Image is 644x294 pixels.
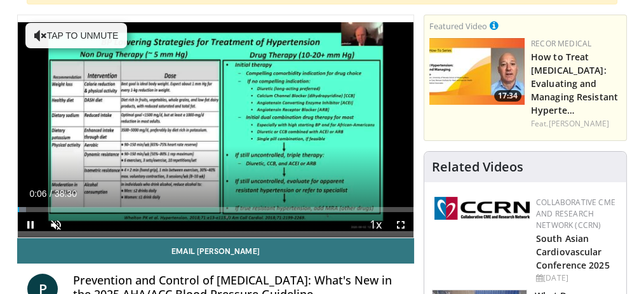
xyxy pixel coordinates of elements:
span: 0:06 [29,189,46,199]
a: [PERSON_NAME] [548,118,608,129]
a: Email [PERSON_NAME] [17,238,414,264]
span: 17:34 [494,90,521,102]
h4: Related Videos [432,159,523,175]
video-js: Video Player [18,15,413,237]
div: Progress Bar [18,207,413,212]
img: 10cbd22e-c1e6-49ff-b90e-4507a8859fc1.jpg.150x105_q85_crop-smart_upscale.jpg [429,38,525,105]
button: Playback Rate [363,212,388,237]
a: South Asian Cardiovascular Conference 2025 [536,232,610,271]
a: How to Treat [MEDICAL_DATA]: Evaluating and Managing Resistant Hyperte… [531,51,618,116]
span: 38:30 [55,189,77,199]
div: Feat. [531,118,621,130]
small: Featured Video [429,20,487,32]
a: 17:34 [429,38,525,105]
span: / [50,189,52,199]
button: Pause [18,212,43,237]
button: Fullscreen [388,212,413,237]
a: Collaborative CME and Research Network (CCRN) [536,197,615,231]
img: a04ee3ba-8487-4636-b0fb-5e8d268f3737.png.150x105_q85_autocrop_double_scale_upscale_version-0.2.png [434,197,530,220]
a: Recor Medical [531,38,591,49]
div: [DATE] [536,272,616,284]
button: Tap to unmute [25,23,127,48]
button: Unmute [43,212,69,237]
